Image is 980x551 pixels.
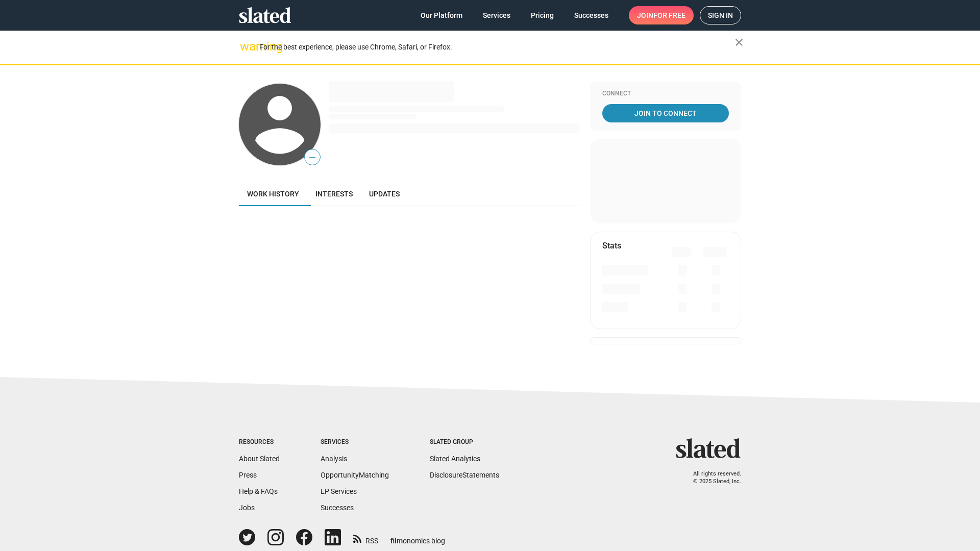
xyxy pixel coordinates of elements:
mat-icon: close [733,36,745,48]
div: Slated Group [430,438,499,446]
span: Work history [247,190,299,198]
div: Resources [239,438,280,446]
a: Work history [239,182,307,206]
a: Joinfor free [629,6,694,24]
span: Join To Connect [604,104,727,122]
span: Join [637,6,685,24]
a: Analysis [321,455,347,463]
a: OpportunityMatching [321,471,389,479]
a: Interests [307,182,361,206]
span: Successes [574,6,608,24]
div: For the best experience, please use Chrome, Safari, or Firefox. [259,40,735,54]
a: Slated Analytics [430,455,480,463]
a: Updates [361,182,408,206]
span: Sign in [708,7,733,24]
a: Help & FAQs [239,487,278,495]
a: DisclosureStatements [430,471,499,479]
a: Pricing [523,6,562,24]
a: filmonomics blog [390,528,445,546]
span: Pricing [531,6,554,24]
a: Successes [566,6,617,24]
mat-icon: warning [240,40,252,53]
a: Press [239,471,257,479]
mat-card-title: Stats [602,240,621,251]
span: Interests [315,190,353,198]
span: Our Platform [421,6,462,24]
a: Our Platform [412,6,471,24]
div: Connect [602,90,729,98]
span: film [390,537,403,545]
a: RSS [353,530,378,546]
a: About Slated [239,455,280,463]
span: — [305,151,320,164]
p: All rights reserved. © 2025 Slated, Inc. [682,470,741,485]
span: for free [653,6,685,24]
span: Services [483,6,510,24]
a: Join To Connect [602,104,729,122]
a: EP Services [321,487,357,495]
a: Services [475,6,519,24]
div: Services [321,438,389,446]
a: Successes [321,504,354,512]
a: Sign in [700,6,741,24]
a: Jobs [239,504,255,512]
span: Updates [369,190,400,198]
